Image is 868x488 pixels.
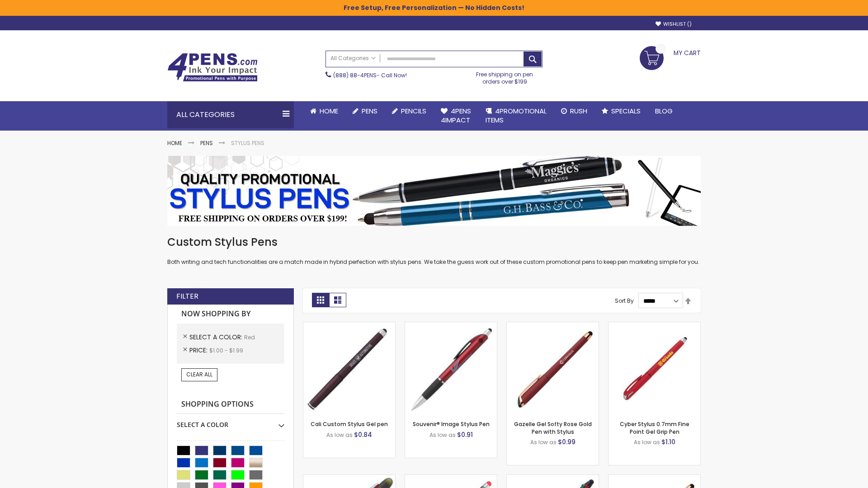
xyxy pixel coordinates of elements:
span: Select A Color [189,333,244,342]
a: Blog [648,101,680,121]
a: Souvenir® Image Stylus Pen [413,420,490,428]
span: As low as [326,431,353,439]
div: All Categories [167,101,294,128]
a: (888) 88-4PENS [333,71,377,79]
a: Wishlist [656,21,692,28]
span: Pencils [401,106,426,116]
label: Sort By [615,297,634,305]
a: Pens [200,139,213,147]
a: Cali Custom Stylus Gel pen-Red [303,322,395,329]
span: Red [244,333,255,341]
span: Home [320,106,338,116]
img: Souvenir® Image Stylus Pen-Red [405,322,497,414]
span: Pens [362,106,377,116]
span: As low as [429,431,456,439]
a: Souvenir® Jalan Highlighter Stylus Pen Combo-Red [303,474,395,482]
a: 4Pens4impact [434,101,478,131]
a: Pencils [385,101,434,121]
img: Cyber Stylus 0.7mm Fine Point Gel Grip Pen-Red [609,322,700,414]
a: 4PROMOTIONALITEMS [478,101,554,131]
a: Cali Custom Stylus Gel pen [311,420,388,428]
a: All Categories [326,51,380,66]
span: Specials [611,106,641,116]
a: Gazelle Gel Softy Rose Gold Pen with Stylus-Red [507,322,599,329]
h1: Custom Stylus Pens [167,235,701,249]
span: $0.91 [457,430,473,439]
span: - Call Now! [333,71,407,79]
span: As low as [530,438,557,446]
a: Gazelle Gel Softy Rose Gold Pen with Stylus - ColorJet-Red [609,474,700,482]
span: 4Pens 4impact [441,106,471,125]
span: $0.99 [558,437,576,446]
a: Specials [594,101,648,121]
a: Gazelle Gel Softy Rose Gold Pen with Stylus [514,420,592,435]
span: Price [189,346,209,355]
img: Stylus Pens [167,156,701,226]
img: 4Pens Custom Pens and Promotional Products [167,53,258,82]
strong: Grid [312,293,329,307]
a: Orbitor 4 Color Assorted Ink Metallic Stylus Pens-Red [507,474,599,482]
span: $1.00 - $1.99 [209,347,243,354]
span: As low as [634,438,660,446]
span: Rush [570,106,587,116]
span: Clear All [186,371,212,378]
a: Rush [554,101,594,121]
a: Islander Softy Gel with Stylus - ColorJet Imprint-Red [405,474,497,482]
a: Cyber Stylus 0.7mm Fine Point Gel Grip Pen [620,420,689,435]
a: Cyber Stylus 0.7mm Fine Point Gel Grip Pen-Red [609,322,700,329]
a: Home [303,101,345,121]
strong: Filter [176,291,198,301]
div: Both writing and tech functionalities are a match made in hybrid perfection with stylus pens. We ... [167,235,701,266]
div: Free shipping on pen orders over $199 [467,67,543,85]
span: Blog [655,106,673,116]
strong: Now Shopping by [177,305,284,324]
span: All Categories [330,55,376,62]
span: $1.10 [661,437,675,446]
a: Pens [345,101,385,121]
a: Souvenir® Image Stylus Pen-Red [405,322,497,329]
strong: Stylus Pens [231,139,264,147]
img: Cali Custom Stylus Gel pen-Red [303,322,395,414]
a: Home [167,139,182,147]
div: Select A Color [177,414,284,429]
img: Gazelle Gel Softy Rose Gold Pen with Stylus-Red [507,322,599,414]
span: 4PROMOTIONAL ITEMS [486,106,547,125]
strong: Shopping Options [177,395,284,414]
span: $0.84 [354,430,372,439]
a: Clear All [181,368,217,381]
